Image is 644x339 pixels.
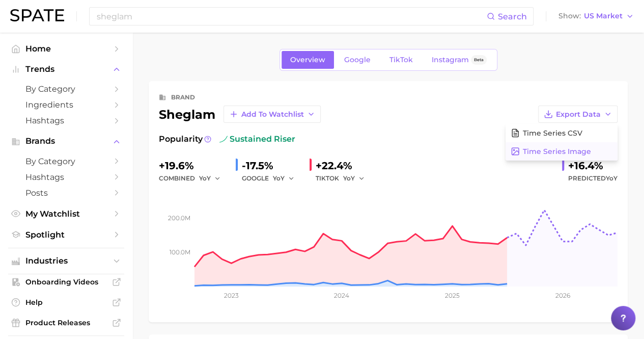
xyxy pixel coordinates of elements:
[8,41,124,57] a: Home
[25,137,107,146] span: Brands
[584,13,623,19] span: US Market
[8,113,124,128] a: Hashtags
[316,172,372,185] div: TIKTOK
[343,174,355,182] span: YoY
[558,13,581,19] span: Show
[334,292,349,299] tspan: 2024
[445,292,460,299] tspan: 2025
[96,8,487,25] input: Search here for a brand, industry, or ingredient
[25,65,107,74] span: Trends
[606,174,618,182] span: YoY
[8,62,124,77] button: Trends
[8,295,124,310] a: Help
[273,174,285,182] span: YoY
[523,129,582,138] span: Time Series CSV
[159,133,203,145] span: Popularity
[199,172,221,185] button: YoY
[568,158,618,174] div: +16.4%
[25,188,107,198] span: Posts
[423,51,495,69] a: InstagramBeta
[290,56,325,64] span: Overview
[8,185,124,201] a: Posts
[8,153,124,169] a: by Category
[25,172,107,182] span: Hashtags
[8,134,124,149] button: Brands
[556,110,601,119] span: Export Data
[25,256,107,266] span: Industries
[474,56,484,64] span: Beta
[8,169,124,185] a: Hashtags
[538,106,618,123] button: Export Data
[219,133,295,145] span: sustained riser
[389,56,413,64] span: TikTok
[506,124,618,161] div: Export Data
[523,147,591,156] span: Time Series Image
[25,230,107,240] span: Spotlight
[316,158,372,174] div: +22.4%
[224,292,239,299] tspan: 2023
[219,135,228,143] img: sustained riser
[25,84,107,94] span: by Category
[556,10,636,23] button: ShowUS Market
[8,206,124,222] a: My Watchlist
[344,56,371,64] span: Google
[25,209,107,219] span: My Watchlist
[381,51,422,69] a: TikTok
[498,12,527,21] span: Search
[241,110,304,119] span: Add to Watchlist
[171,91,195,103] div: brand
[25,277,107,286] span: Onboarding Videos
[8,315,124,330] a: Product Releases
[25,44,107,54] span: Home
[273,172,295,185] button: YoY
[159,158,228,174] div: +19.6%
[25,298,107,307] span: Help
[10,9,64,21] img: SPATE
[8,97,124,113] a: Ingredients
[282,51,334,69] a: Overview
[159,172,228,185] div: combined
[335,51,379,69] a: Google
[8,81,124,97] a: by Category
[555,292,570,299] tspan: 2026
[8,227,124,243] a: Spotlight
[25,100,107,110] span: Ingredients
[242,158,301,174] div: -17.5%
[8,253,124,269] button: Industries
[159,106,321,123] div: sheglam
[242,172,301,185] div: GOOGLE
[199,174,211,182] span: YoY
[25,318,107,327] span: Product Releases
[25,157,107,166] span: by Category
[432,56,469,64] span: Instagram
[8,274,124,290] a: Onboarding Videos
[568,172,618,185] span: Predicted
[25,116,107,125] span: Hashtags
[223,106,321,123] button: Add to Watchlist
[343,172,365,185] button: YoY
